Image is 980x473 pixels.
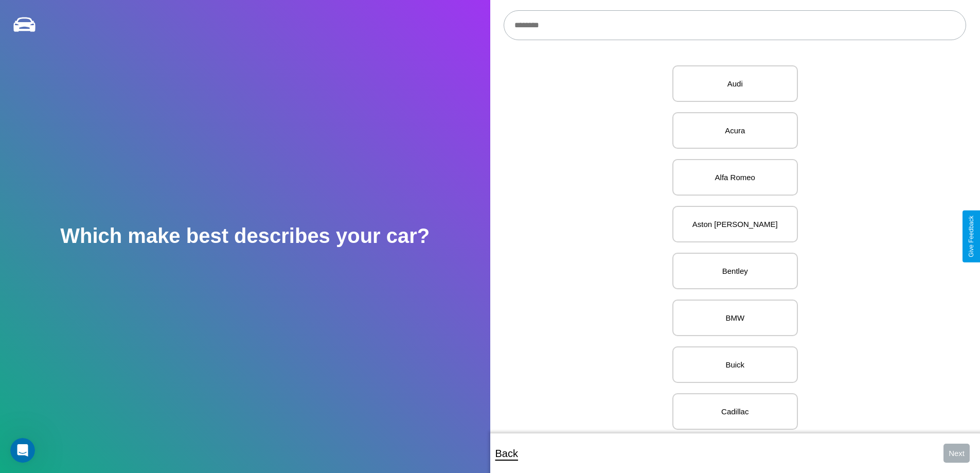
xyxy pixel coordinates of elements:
[943,444,970,463] button: Next
[684,264,787,278] p: Bentley
[684,311,787,325] p: BMW
[684,217,787,231] p: Aston [PERSON_NAME]
[684,77,787,91] p: Audi
[684,124,787,137] p: Acura
[60,224,430,248] h2: Which make best describes your car?
[684,358,787,372] p: Buick
[968,216,975,257] div: Give Feedback
[495,444,518,463] p: Back
[684,170,787,184] p: Alfa Romeo
[10,438,35,463] iframe: Intercom live chat
[684,405,787,418] p: Cadillac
